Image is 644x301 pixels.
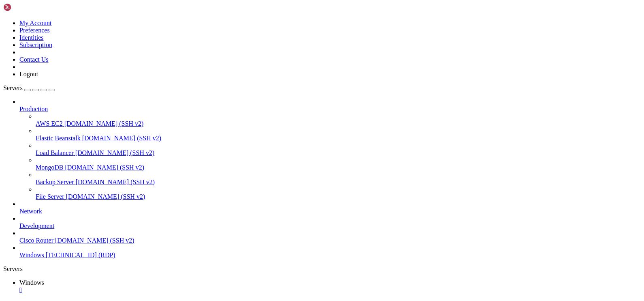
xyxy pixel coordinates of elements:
span: [DOMAIN_NAME] (SSH v2) [65,164,144,171]
a: Backup Server [DOMAIN_NAME] (SSH v2) [36,178,641,186]
li: File Server [DOMAIN_NAME] (SSH v2) [36,186,641,200]
li: Development [19,215,641,230]
a: My Account [19,19,52,26]
a: Identities [19,34,44,41]
a: MongoDB [DOMAIN_NAME] (SSH v2) [36,164,641,171]
span: [DOMAIN_NAME] (SSH v2) [82,135,162,142]
a: Servers [3,84,55,91]
li: MongoDB [DOMAIN_NAME] (SSH v2) [36,157,641,171]
li: Network [19,200,641,215]
span: [DOMAIN_NAME] (SSH v2) [66,193,145,200]
span: Load Balancer [36,149,74,156]
span: Development [19,222,54,229]
span: Production [19,105,48,112]
li: Windows [TECHNICAL_ID] (RDP) [19,244,641,259]
a: Cisco Router [DOMAIN_NAME] (SSH v2) [19,237,641,244]
div: Servers [3,265,641,273]
span: Elastic Beanstalk [36,135,81,142]
a: Production [19,105,641,113]
li: Elastic Beanstalk [DOMAIN_NAME] (SSH v2) [36,127,641,142]
a: Windows [19,279,641,294]
li: Cisco Router [DOMAIN_NAME] (SSH v2) [19,230,641,244]
span: File Server [36,193,64,200]
span: [DOMAIN_NAME] (SSH v2) [76,178,155,185]
a: Development [19,222,641,230]
li: Load Balancer [DOMAIN_NAME] (SSH v2) [36,142,641,157]
a: AWS EC2 [DOMAIN_NAME] (SSH v2) [36,120,641,127]
a: Contact Us [19,56,49,63]
span: AWS EC2 [36,120,63,127]
span: Backup Server [36,178,74,185]
a: Network [19,208,641,215]
a:  [19,286,641,294]
a: File Server [DOMAIN_NAME] (SSH v2) [36,193,641,200]
li: Production [19,98,641,200]
img: Shellngn [3,3,50,11]
a: Load Balancer [DOMAIN_NAME] (SSH v2) [36,149,641,157]
a: Subscription [19,41,52,48]
li: AWS EC2 [DOMAIN_NAME] (SSH v2) [36,113,641,127]
span: Network [19,208,42,215]
a: Logout [19,71,38,77]
a: Preferences [19,27,50,34]
a: Windows [TECHNICAL_ID] (RDP) [19,252,641,259]
span: Servers [3,84,23,91]
a: Elastic Beanstalk [DOMAIN_NAME] (SSH v2) [36,135,641,142]
span: [DOMAIN_NAME] (SSH v2) [55,237,134,244]
li: Backup Server [DOMAIN_NAME] (SSH v2) [36,171,641,186]
span: [DOMAIN_NAME] (SSH v2) [75,149,155,156]
span: MongoDB [36,164,63,171]
span: [DOMAIN_NAME] (SSH v2) [64,120,144,127]
span: Cisco Router [19,237,53,244]
span: Windows [19,252,44,258]
span: [TECHNICAL_ID] (RDP) [46,252,115,258]
span: Windows [19,279,44,286]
